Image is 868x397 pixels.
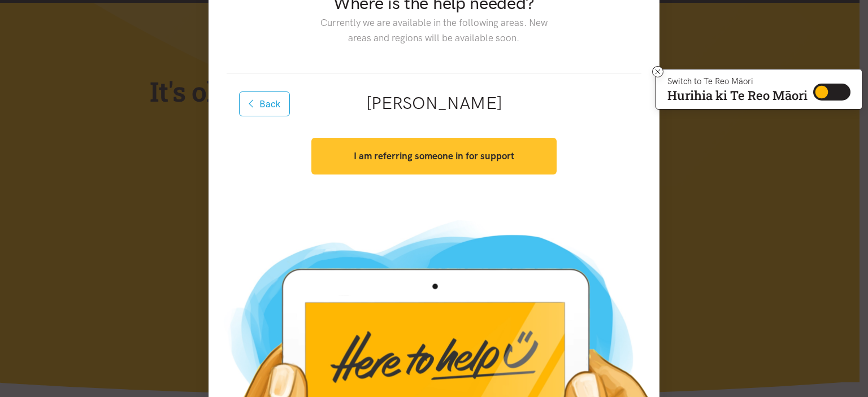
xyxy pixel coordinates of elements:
[667,90,808,101] p: Hurihia ki Te Reo Māori
[245,91,623,115] h2: [PERSON_NAME]
[311,15,556,46] p: Currently we are available in the following areas. New areas and regions will be available soon.
[311,138,556,174] button: I am referring someone in for support
[354,150,514,162] strong: I am referring someone in for support
[667,78,808,85] p: Switch to Te Reo Māori
[239,91,290,116] button: Back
